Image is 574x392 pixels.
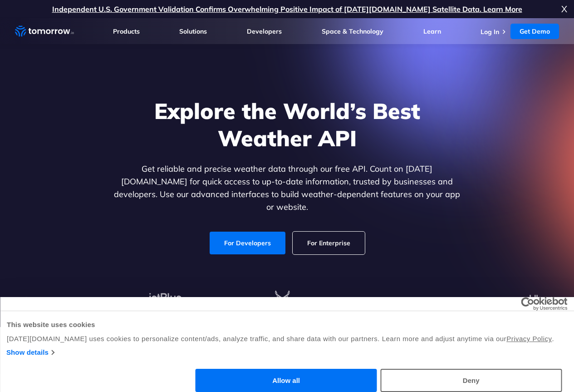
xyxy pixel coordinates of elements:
[488,297,567,311] a: Usercentrics Cookiebot - opens in a new window
[423,27,441,35] a: Learn
[196,369,377,392] button: Allow all
[322,27,383,35] a: Space & Technology
[6,347,54,358] a: Show details
[380,369,562,392] button: Deny
[113,27,140,35] a: Products
[510,24,559,39] a: Get Demo
[506,335,552,342] a: Privacy Policy
[481,28,499,36] a: Log In
[112,163,462,213] p: Get reliable and precise weather data through our free API. Count on [DATE][DOMAIN_NAME] for quic...
[210,232,285,254] a: For Developers
[7,319,567,330] div: This website uses cookies
[247,27,282,35] a: Developers
[112,97,462,152] h1: Explore the World’s Best Weather API
[52,5,522,14] a: Independent U.S. Government Validation Confirms Overwhelming Positive Impact of [DATE][DOMAIN_NAM...
[179,27,207,35] a: Solutions
[15,25,74,38] a: Home link
[7,333,567,344] div: [DATE][DOMAIN_NAME] uses cookies to personalize content/ads, analyze traffic, and share data with...
[293,232,365,254] a: For Enterprise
